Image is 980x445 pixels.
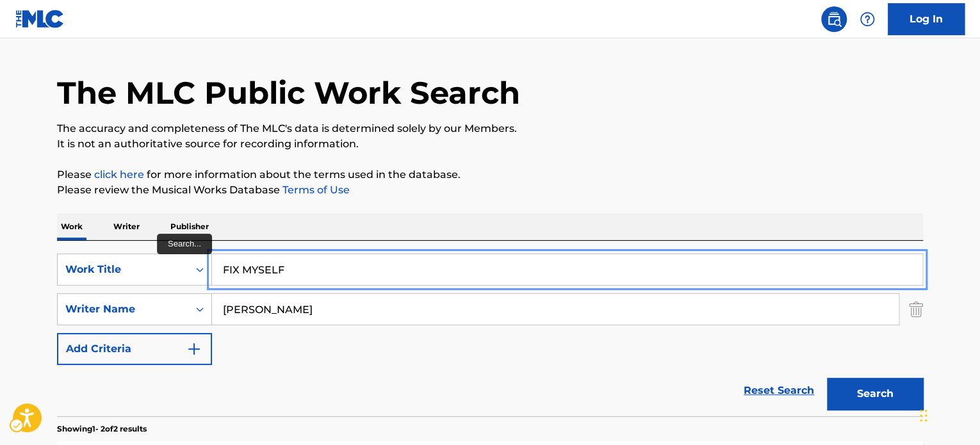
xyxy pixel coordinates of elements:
a: Music industry terminology | mechanical licensing collective [94,168,144,181]
p: Work [57,213,86,240]
button: Search [827,378,923,410]
p: Writer [110,213,143,240]
input: Search... [212,294,899,325]
div: Chat Widget [916,384,980,445]
p: Please review the Musical Works Database [57,182,923,198]
img: MLC Logo [15,10,65,28]
div: Work Title [65,262,181,277]
p: It is not an authoritative source for recording information. [57,136,923,152]
a: Terms of Use [280,184,350,196]
h1: The MLC Public Work Search [57,74,520,112]
img: help [860,12,875,27]
p: Showing 1 - 2 of 2 results [57,423,147,435]
button: Add Criteria [57,333,212,365]
form: Search Form [57,254,923,416]
div: Writer Name [65,302,181,317]
iframe: Hubspot Iframe [916,384,980,445]
img: search [826,12,842,27]
div: Drag [920,396,927,435]
input: Search... [212,254,922,285]
a: Log In [888,3,965,35]
p: The accuracy and completeness of The MLC's data is determined solely by our Members. [57,121,923,136]
p: Please for more information about the terms used in the database. [57,167,923,182]
img: 9d2ae6d4665cec9f34b9.svg [186,341,202,357]
p: Publisher [167,213,213,240]
a: Reset Search [737,376,821,405]
img: Delete Criterion [909,293,923,325]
